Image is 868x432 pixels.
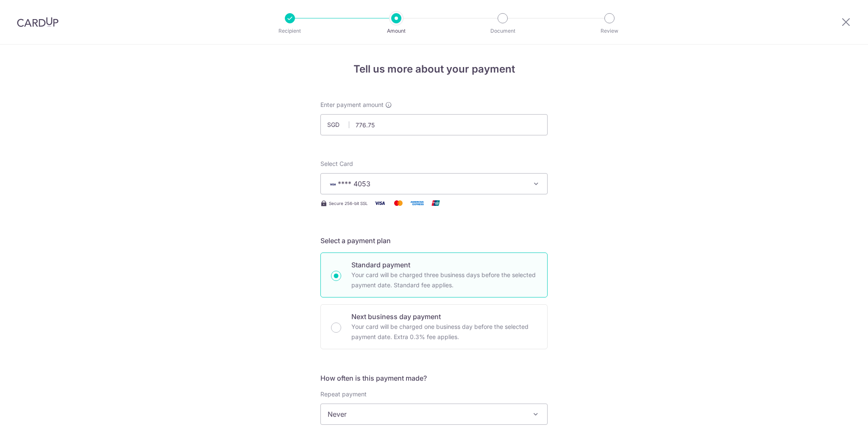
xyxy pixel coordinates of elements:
[371,198,388,208] img: Visa
[351,322,537,342] p: Your card will be charged one business day before the selected payment date. Extra 0.3% fee applies.
[320,404,548,425] span: Never
[390,198,407,208] img: Mastercard
[351,260,537,270] p: Standard payment
[365,27,428,35] p: Amount
[471,27,534,35] p: Document
[351,270,537,290] p: Your card will be charged three business days before the selected payment date. Standard fee appl...
[427,198,444,208] img: Union Pay
[259,27,321,35] p: Recipient
[351,311,537,322] p: Next business day payment
[320,114,548,135] input: 0.00
[327,121,349,129] span: SGD
[320,390,367,398] label: Repeat payment
[578,27,641,35] p: Review
[329,200,368,207] span: Secure 256-bit SSL
[320,101,384,109] span: Enter payment amount
[321,404,547,424] span: Never
[320,236,548,246] h5: Select a payment plan
[320,160,353,167] span: translation missing: en.payables.payment_networks.credit_card.summary.labels.select_card
[320,373,548,383] h5: How often is this payment made?
[409,198,426,208] img: American Express
[17,17,58,27] img: CardUp
[320,62,548,77] h4: Tell us more about your payment
[328,181,338,187] img: VISA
